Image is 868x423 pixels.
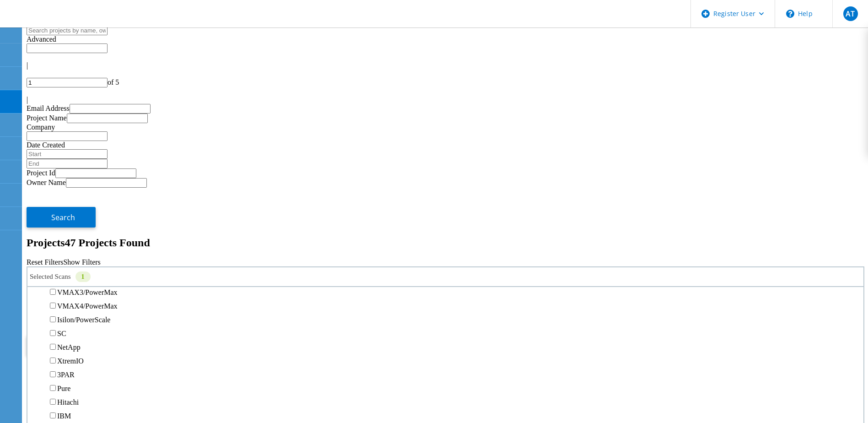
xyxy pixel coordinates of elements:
b: Projects [27,237,65,249]
label: 3PAR [57,371,75,379]
label: IBM [57,412,71,420]
label: Project Id [27,169,55,177]
span: Advanced [27,35,56,43]
label: Company [27,123,55,131]
div: 1 [75,271,91,282]
a: Live Optics Dashboard [9,18,108,26]
input: Start [27,149,108,159]
a: Show Filters [63,258,100,266]
label: XtremIO [57,357,84,365]
label: Isilon/PowerScale [57,316,110,324]
span: 47 Projects Found [65,237,150,249]
span: AT [846,10,855,17]
div: | [27,61,864,70]
label: Project Name [27,114,67,122]
input: End [27,159,108,168]
label: SC [57,330,66,337]
label: Email Address [27,104,70,112]
svg: \n [786,10,794,18]
label: Owner Name [27,179,66,186]
div: Selected Scans [27,266,864,287]
label: NetApp [57,343,81,351]
label: Date Created [27,141,65,149]
span: Search [51,212,75,222]
input: Search projects by name, owner, ID, company, etc [27,26,108,35]
a: Reset Filters [27,258,63,266]
label: Pure [57,385,70,392]
label: VMAX4/PowerMax [57,302,118,310]
div: | [27,96,864,104]
button: Search [27,207,96,228]
label: VMAX3/PowerMax [57,288,118,296]
span: of 5 [108,78,119,86]
label: Hitachi [57,398,79,406]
